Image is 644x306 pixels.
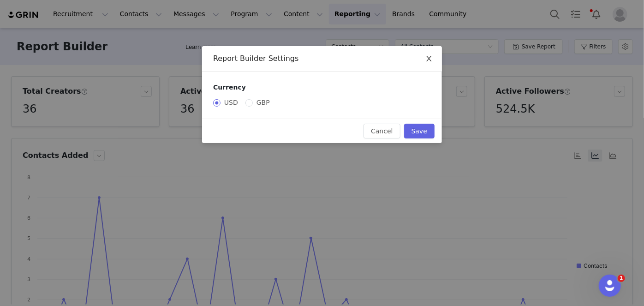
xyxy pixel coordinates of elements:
[404,124,435,138] button: Save
[425,55,433,62] i: icon: close
[253,99,274,106] span: GBP
[221,99,242,106] span: USD
[618,275,625,282] span: 1
[416,46,442,72] button: Close
[213,54,431,64] div: Report Builder Settings
[599,275,621,297] iframe: Intercom live chat
[213,83,431,92] h4: Currency
[364,124,400,138] button: Cancel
